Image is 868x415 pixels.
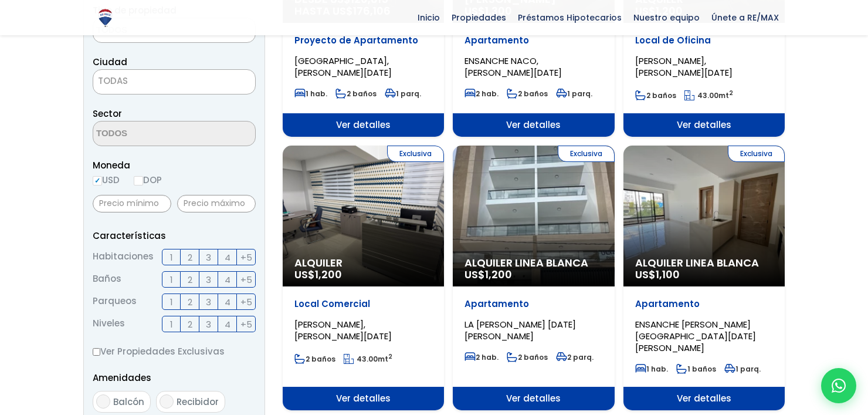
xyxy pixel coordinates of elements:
[676,364,716,374] span: 1 baños
[294,89,327,99] span: 1 hab.
[294,35,432,46] p: Proyecto de Apartamento
[453,113,614,137] span: Ver detalles
[188,295,192,309] span: 2
[453,146,614,410] a: Exclusiva Alquiler Linea Blanca US$1,200 Apartamento LA [PERSON_NAME] [DATE][PERSON_NAME] 2 hab. ...
[453,387,614,410] span: Ver detalles
[93,69,256,95] span: TODAS
[623,113,785,137] span: Ver detalles
[315,267,342,282] span: 1,200
[170,250,173,265] span: 1
[684,90,733,100] span: mt
[240,272,252,287] span: +5
[464,257,602,269] span: Alquiler Linea Blanca
[93,316,125,332] span: Niveles
[240,317,252,332] span: +5
[134,176,143,185] input: DOP
[446,9,512,26] span: Propiedades
[556,352,594,362] span: 2 parq.
[170,272,173,287] span: 1
[412,9,446,26] span: Inicio
[93,348,100,356] input: Ver Propiedades Exclusivas
[464,89,499,99] span: 2 hab.
[93,271,121,288] span: Baños
[635,55,733,79] span: [PERSON_NAME], [PERSON_NAME][DATE]
[93,158,256,173] span: Moneda
[225,250,230,265] span: 4
[95,8,116,28] img: Logo de REMAX
[464,352,499,362] span: 2 hab.
[507,89,548,99] span: 2 baños
[623,387,785,410] span: Ver detalles
[635,364,668,374] span: 1 hab.
[225,295,230,309] span: 4
[240,295,252,309] span: +5
[160,394,174,409] input: Recibidor
[635,35,773,46] p: Local de Oficina
[635,318,756,354] span: ENSANCHE [PERSON_NAME][GEOGRAPHIC_DATA][DATE][PERSON_NAME]
[294,257,432,269] span: Alquiler
[93,107,122,120] span: Sector
[729,89,733,97] sup: 2
[93,249,154,265] span: Habitaciones
[283,387,444,410] span: Ver detalles
[283,113,444,137] span: Ver detalles
[206,250,211,265] span: 3
[93,344,256,359] label: Ver Propiedades Exclusivas
[206,272,211,287] span: 3
[206,295,211,309] span: 3
[656,267,680,282] span: 1,100
[188,250,192,265] span: 2
[93,293,137,310] span: Parqueos
[387,146,444,162] span: Exclusiva
[134,173,162,187] label: DOP
[556,89,592,99] span: 1 parq.
[93,228,256,243] p: Características
[170,295,173,309] span: 1
[177,396,219,408] span: Recibidor
[294,267,342,282] span: US$
[635,298,773,310] p: Apartamento
[93,370,256,385] p: Amenidades
[294,298,432,310] p: Local Comercial
[635,257,773,269] span: Alquiler Linea Blanca
[706,9,785,26] span: Únete a RE/MAX
[464,267,512,282] span: US$
[188,272,192,287] span: 2
[225,317,230,332] span: 4
[294,318,392,342] span: [PERSON_NAME], [PERSON_NAME][DATE]
[507,352,548,362] span: 2 baños
[93,122,207,147] textarea: Search
[206,317,211,332] span: 3
[93,173,120,187] label: USD
[93,195,171,212] input: Precio mínimo
[294,354,335,364] span: 2 baños
[283,146,444,410] a: Exclusiva Alquiler US$1,200 Local Comercial [PERSON_NAME], [PERSON_NAME][DATE] 2 baños 43.00mt2 V...
[558,146,615,162] span: Exclusiva
[96,394,110,409] input: Balcón
[240,250,252,265] span: +5
[177,195,256,212] input: Precio máximo
[728,146,785,162] span: Exclusiva
[464,318,576,342] span: LA [PERSON_NAME] [DATE][PERSON_NAME]
[724,364,761,374] span: 1 parq.
[93,176,102,185] input: USD
[697,90,718,100] span: 43.00
[512,9,628,26] span: Préstamos Hipotecarios
[93,73,255,89] span: TODAS
[388,352,392,361] sup: 2
[113,396,144,408] span: Balcón
[464,35,602,46] p: Apartamento
[628,9,706,26] span: Nuestro equipo
[464,55,562,79] span: ENSANCHE NACO, [PERSON_NAME][DATE]
[335,89,377,99] span: 2 baños
[188,317,192,332] span: 2
[623,146,785,410] a: Exclusiva Alquiler Linea Blanca US$1,100 Apartamento ENSANCHE [PERSON_NAME][GEOGRAPHIC_DATA][DATE...
[225,272,230,287] span: 4
[98,75,128,87] span: TODAS
[485,267,512,282] span: 1,200
[635,267,680,282] span: US$
[294,55,392,79] span: [GEOGRAPHIC_DATA], [PERSON_NAME][DATE]
[385,89,421,99] span: 1 parq.
[464,298,602,310] p: Apartamento
[357,354,378,364] span: 43.00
